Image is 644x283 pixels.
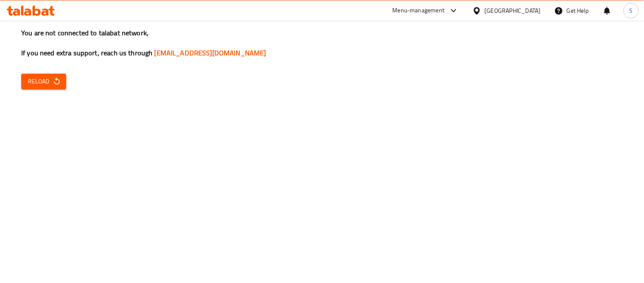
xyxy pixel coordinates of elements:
a: [EMAIL_ADDRESS][DOMAIN_NAME] [155,46,266,59]
div: Menu-management [393,6,445,16]
span: S [630,6,633,15]
span: Reload [28,76,59,87]
div: [GEOGRAPHIC_DATA] [485,6,541,15]
h3: You are not connected to talabat network, If you need extra support, reach us through [21,28,623,58]
button: Reload [21,74,66,89]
